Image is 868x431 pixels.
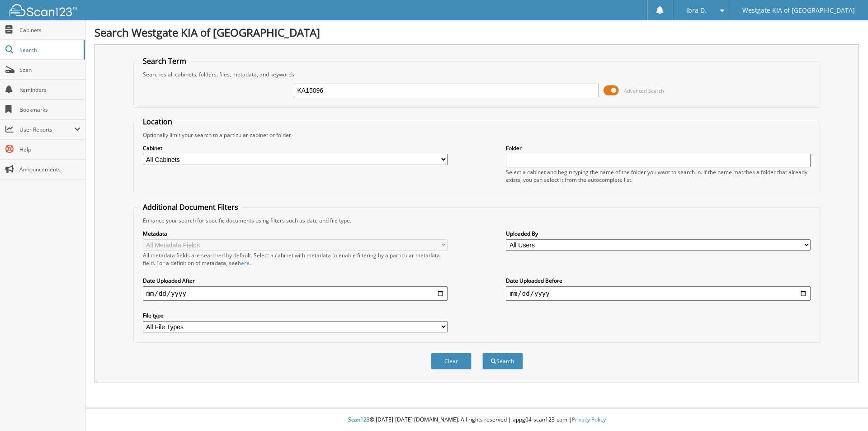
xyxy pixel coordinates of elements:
[572,416,606,423] a: Privacy Policy
[138,117,177,127] legend: Location
[19,166,80,173] span: Announcements
[143,251,448,267] div: All metadata fields are searched by default. Select a cabinet with metadata to enable filtering b...
[624,87,664,94] span: Advanced Search
[19,146,80,153] span: Help
[143,286,448,301] input: start
[823,388,868,431] iframe: Chat Widget
[19,26,80,34] span: Cabinets
[19,46,79,54] span: Search
[238,259,250,267] a: here
[742,8,855,13] span: Westgate KIA of [GEOGRAPHIC_DATA]
[19,66,80,74] span: Scan
[19,126,74,133] span: User Reports
[506,168,811,184] div: Select a cabinet and begin typing the name of the folder you want to search in. If the name match...
[506,144,811,152] label: Folder
[138,217,816,224] div: Enhance your search for specific documents using filters such as date and file type.
[94,25,859,40] h1: Search Westgate KIA of [GEOGRAPHIC_DATA]
[143,230,448,237] label: Metadata
[19,86,80,94] span: Reminders
[686,8,707,13] span: Ibra D.
[138,71,816,78] div: Searches all cabinets, folders, files, metadata, and keywords
[431,353,472,369] button: Clear
[138,56,191,66] legend: Search Term
[143,312,448,319] label: File type
[506,230,811,237] label: Uploaded By
[143,144,448,152] label: Cabinet
[482,353,523,369] button: Search
[138,202,243,212] legend: Additional Document Filters
[506,286,811,301] input: end
[9,4,77,16] img: scan123-logo-white.svg
[506,277,811,284] label: Date Uploaded Before
[348,416,370,423] span: Scan123
[85,409,868,431] div: © [DATE]-[DATE] [DOMAIN_NAME]. All rights reserved | appg04-scan123-com |
[143,277,448,284] label: Date Uploaded After
[19,106,80,114] span: Bookmarks
[138,131,816,139] div: Optionally limit your search to a particular cabinet or folder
